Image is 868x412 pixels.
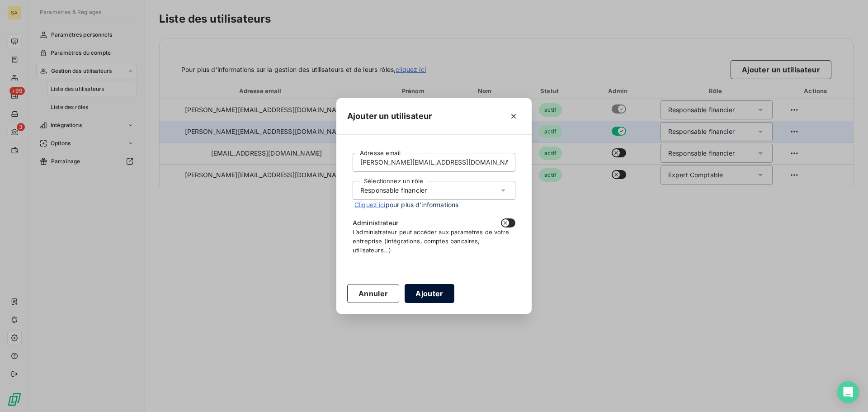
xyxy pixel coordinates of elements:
div: Open Intercom Messenger [837,381,859,403]
a: Cliquez ici [354,201,386,208]
button: Annuler [347,284,399,303]
button: Ajouter [405,284,454,303]
span: Administrateur [353,218,398,227]
input: placeholder [353,153,515,172]
span: L’administrateur peut accéder aux paramètres de votre entreprise (intégrations, comptes bancaires... [353,228,509,254]
h5: Ajouter un utilisateur [347,110,432,123]
span: pour plus d’informations [354,200,458,209]
div: Responsable financier [360,186,427,195]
